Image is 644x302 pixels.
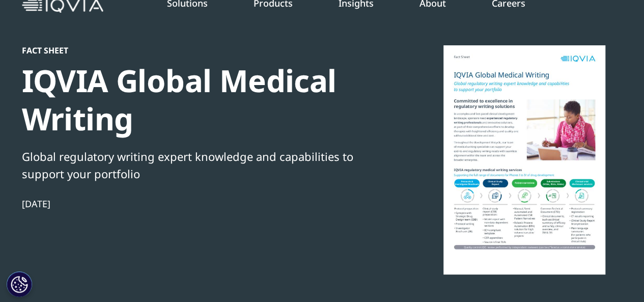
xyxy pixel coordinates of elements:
[22,62,371,138] div: IQVIA Global Medical Writing
[22,45,371,56] div: Fact Sheet
[22,148,371,182] div: Global regulatory writing expert knowledge and capabilities to support your portfolio
[7,271,32,297] button: Cookies Settings
[22,198,371,210] div: [DATE]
